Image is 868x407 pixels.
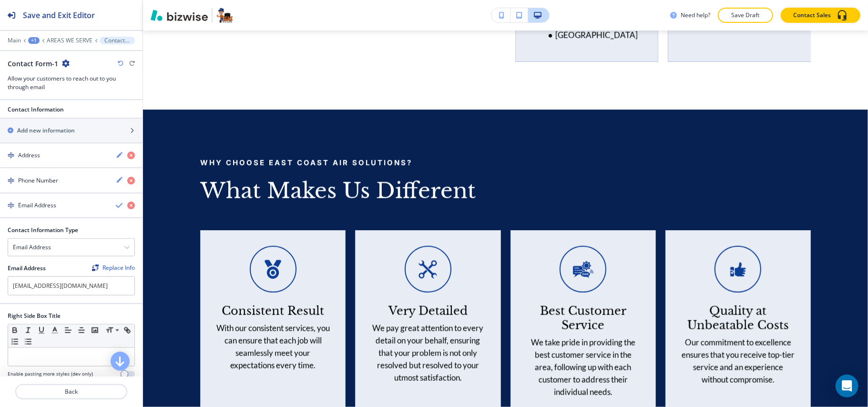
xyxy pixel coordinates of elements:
[28,37,40,44] button: +1
[526,304,640,333] p: Best Customer Service
[8,37,21,44] button: Main
[8,59,58,69] h2: Contact Form-1
[104,37,130,44] p: Contact Form-1
[18,176,58,185] h4: Phone Number
[151,10,208,21] img: Bizwise Logo
[8,370,93,377] h4: Enable pasting more styles (dev only)
[8,105,143,114] h2: Contact Information
[200,157,658,169] p: Why Choose East Coast Air Solutions?
[17,126,75,135] h2: Add new information
[222,304,324,318] p: Consistent Result
[8,226,78,234] h2: Contact Information Type
[200,178,658,203] h3: What Makes Us Different
[718,8,773,23] button: Save Draft
[730,11,761,20] p: Save Draft
[18,201,56,210] h4: Email Address
[8,312,61,320] h2: Right Side Box Title
[793,11,831,20] p: Contact Sales
[681,11,710,20] h3: Need help?
[18,151,40,160] h4: Address
[8,202,14,209] img: Drag
[543,29,643,41] li: [GEOGRAPHIC_DATA]
[47,37,92,44] button: AREAS WE SERVE
[781,8,860,23] button: Contact Sales
[371,322,485,384] h6: We pay great attention to every detail on your behalf, ensuring that your problem is not only res...
[216,322,330,372] h6: With our consistent services, you can ensure that each job will seamlessly meet your expectations...
[836,375,858,397] div: Open Intercom Messenger
[13,243,51,252] h4: Email Address
[16,387,126,396] p: Back
[8,177,14,184] img: Drag
[15,384,127,399] button: Back
[526,336,640,398] h6: We take pride in providing the best customer service in the area, following up with each customer...
[92,265,135,271] button: ReplaceReplace Info
[681,336,795,386] h6: Our commitment to excellence ensures that you receive top-tier service and an experience without ...
[417,259,439,280] img: icon
[8,152,14,159] img: Drag
[216,8,233,23] img: Your Logo
[262,259,284,280] img: icon
[23,10,95,21] h2: Save and Exit Editor
[8,264,46,273] h2: Email Address
[92,265,99,271] img: Replace
[572,259,594,280] img: icon
[92,265,135,271] div: Replace Info
[92,265,135,272] span: Find and replace this information across Bizwise
[8,276,135,295] input: Ex. contact@yourdomain.com
[100,37,135,44] button: Contact Form-1
[8,74,135,92] h3: Allow your customers to reach out to you through email
[681,304,795,333] p: Quality at Unbeatable Costs
[727,259,749,280] img: icon
[388,304,468,318] p: Very Detailed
